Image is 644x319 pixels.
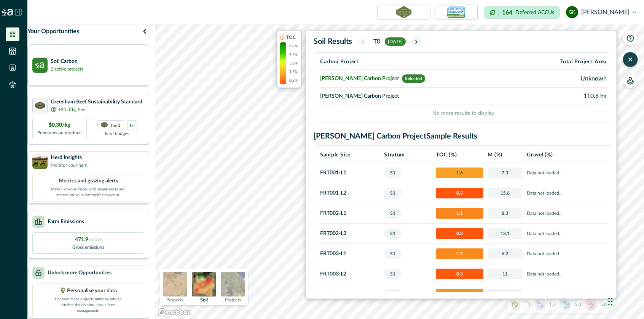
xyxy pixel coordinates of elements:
div: more credentials avaialble [127,120,137,129]
p: 0.2% [289,78,298,84]
p: Data not loaded... [527,290,604,298]
img: certification logo [35,102,45,110]
p: Make decisions faster with simple alerts and metrics on your livestock’s behaviour. [50,185,126,198]
th: Sample Site [320,147,382,163]
span: S1 [384,269,402,279]
p: Monitor your herd [51,162,88,169]
p: Your Opportunities [27,27,79,36]
td: FRT002 - L1 [320,203,382,224]
p: Deferred ACCUs [515,10,554,15]
p: Data not loaded... [527,189,604,197]
p: 1+ [130,122,134,127]
span: [DATE] [385,37,406,46]
th: TOC (%) [434,147,485,163]
p: Unlock more Opportunities [48,269,112,277]
p: TOC [286,34,296,41]
p: Personalise your data [67,287,117,295]
p: Earn badges [105,129,129,137]
p: Uncover more opportunities by adding further details about your farm management. [50,295,126,314]
p: Soil [200,298,208,302]
td: FRT003 - L2 [320,264,382,284]
td: [PERSON_NAME] Carbon Project [320,70,519,88]
img: soil preview [192,272,216,296]
p: Data not loaded... [527,250,604,258]
p: No more results to display [320,105,607,118]
p: Data not loaded... [527,230,604,237]
span: 8.3 [488,208,523,219]
p: Premiums on produce [38,129,82,136]
p: 1.7% [289,69,298,75]
p: T0 [373,37,380,46]
p: 1.7 [549,301,556,308]
iframe: Chat Widget [606,282,644,319]
td: Unknown [519,70,607,88]
span: S1 [384,228,402,239]
img: certification logo [447,6,465,18]
p: 164 [502,10,512,16]
td: 110.8 ha [519,88,607,105]
p: 3.2% [289,61,298,66]
p: Greenham Beef Sustainability Standard [51,98,142,106]
td: FRT001 - L2 [320,183,382,203]
p: Herd Insights [51,154,88,162]
p: 5.0 [600,301,607,308]
h2: Soil Results [314,37,352,46]
p: 471.9 [75,236,102,244]
p: +$0.3/kg Beef [58,106,87,113]
span: 6.2 [488,248,523,259]
p: Data not loaded... [527,209,604,217]
p: Property [167,298,184,302]
span: 1.2 [436,248,483,259]
p: Soil Carbon [51,58,83,66]
p: 2 active projects [51,66,83,72]
td: FRT002 - L2 [320,224,382,244]
img: Logo [2,9,13,16]
img: certification logo [101,122,108,127]
p: Tier 1 [111,122,121,127]
td: [PERSON_NAME] Carbon Project [320,88,519,105]
th: Total Project Area [519,54,607,70]
img: property preview [163,272,187,296]
span: 11 [488,269,523,279]
span: S2 [384,289,402,300]
img: projects preview [221,272,245,296]
p: 4.7% [289,52,298,58]
span: t CO2e [89,238,102,242]
span: 0.3 [436,188,483,198]
span: S1 [384,248,402,259]
p: Projects [225,298,241,302]
span: 13.1 [488,228,523,239]
p: $0.30/kg [49,121,70,129]
h2: [PERSON_NAME] Carbon Project Sample Results [314,132,613,141]
th: Carbon Project [320,54,519,70]
button: gordon kentish[PERSON_NAME] [566,3,636,21]
td: FRT001 - L1 [320,163,382,183]
span: S1 [384,188,402,198]
p: Data not loaded... [527,270,604,278]
span: 15.6 [488,188,523,198]
th: Gravel (%) [524,147,607,163]
p: Metrics and grazing alerts [59,177,118,185]
a: Mapbox logo [158,308,191,317]
span: 0.3 [436,269,483,279]
span: 1.1 [436,208,483,219]
span: 0.3 [436,228,483,239]
p: Data not loaded... [527,169,604,177]
img: certification logo [396,6,411,18]
td: FRT005 - L1 [320,284,382,304]
p: Gross emissions [72,244,104,251]
th: M (%) [486,147,525,163]
p: 5.0 [575,301,581,308]
span: 1.6 [436,168,483,178]
span: S1 [384,208,402,219]
th: Stratum [382,147,434,163]
span: 1.3 [436,289,483,300]
p: 6.2% [289,43,298,49]
p: Farm Emissions [48,218,84,226]
div: Drag [608,290,613,313]
span: 7.3 [488,168,523,178]
span: Selected [402,74,425,83]
span: S1 [384,168,402,178]
span: 10.7 [488,289,523,300]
